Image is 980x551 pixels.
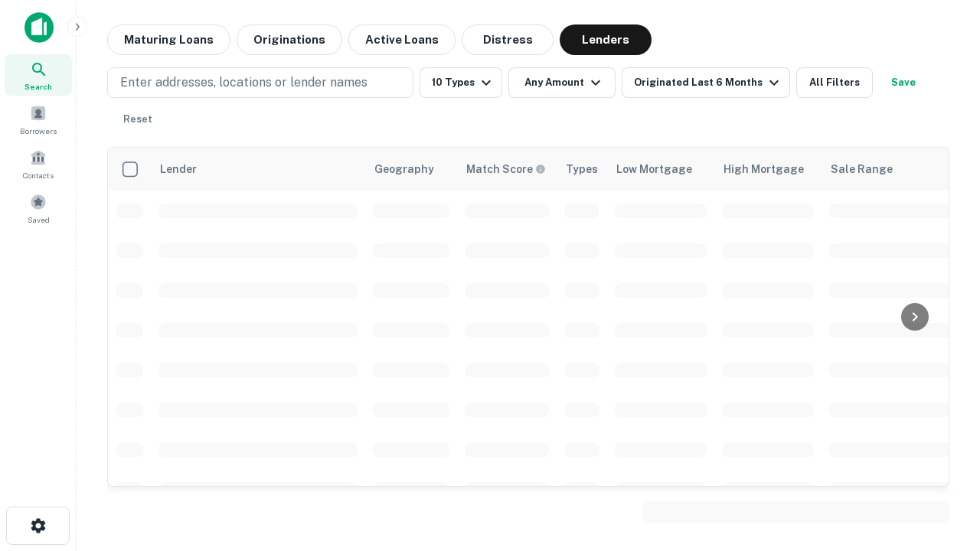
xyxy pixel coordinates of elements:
button: Lenders [560,24,652,55]
div: Originated Last 6 Months [634,73,783,92]
div: Capitalize uses an advanced AI algorithm to match your search with the best lender. The match sco... [466,161,546,178]
button: Enter addresses, locations or lender names [107,67,413,98]
button: Reset [113,104,162,135]
span: Contacts [23,169,54,181]
div: Sale Range [831,160,893,178]
img: capitalize-icon.png [24,12,54,43]
div: Types [566,160,598,178]
span: Borrowers [20,125,57,137]
button: 10 Types [420,67,502,98]
span: Search [24,80,52,93]
p: Enter addresses, locations or lender names [120,73,367,92]
th: High Mortgage [714,148,822,191]
button: Any Amount [508,67,616,98]
button: All Filters [796,67,873,98]
div: High Mortgage [724,160,804,178]
button: Save your search to get updates of matches that match your search criteria. [879,67,928,98]
button: Maturing Loans [107,24,230,55]
iframe: Chat Widget [903,429,980,502]
a: Saved [5,187,72,229]
th: Capitalize uses an advanced AI algorithm to match your search with the best lender. The match sco... [457,148,557,191]
th: Lender [151,148,365,191]
span: Saved [28,214,50,226]
button: Active Loans [348,24,456,55]
th: Geography [365,148,457,191]
a: Borrowers [5,99,72,140]
div: Low Mortgage [616,160,692,178]
button: Distress [462,24,554,55]
div: Lender [160,160,197,178]
a: Contacts [5,143,72,184]
th: Low Mortgage [607,148,714,191]
button: Originated Last 6 Months [622,67,790,98]
div: Geography [374,160,434,178]
th: Types [557,148,607,191]
h6: Match Score [466,161,543,178]
button: Originations [237,24,342,55]
th: Sale Range [822,148,959,191]
a: Search [5,54,72,96]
